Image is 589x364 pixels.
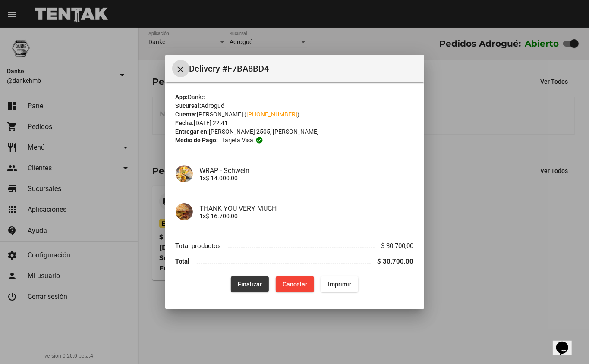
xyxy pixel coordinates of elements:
p: $ 16.700,00 [200,213,414,220]
h4: THANK YOU VERY MUCH [200,204,414,213]
img: 5308311e-6b54-4505-91eb-fc6b1a7bef64.png [176,165,193,182]
a: [PHONE_NUMBER] [247,111,298,118]
img: 60f4cbaf-b0e4-4933-a206-3fb71a262f74.png [176,203,193,220]
div: Danke [176,93,414,101]
strong: Sucursal: [176,102,202,109]
button: Cerrar [172,60,189,77]
button: Imprimir [321,276,358,292]
strong: Fecha: [176,119,194,126]
span: Cancelar [283,281,307,288]
li: Total $ 30.700,00 [176,254,414,270]
b: 1x [200,175,206,182]
div: [PERSON_NAME] ( ) [176,110,414,119]
mat-icon: check_circle [255,136,263,144]
b: 1x [200,213,206,220]
span: Imprimir [328,281,351,288]
span: Delivery #F7BA8BD4 [189,62,417,75]
mat-icon: Cerrar [176,64,186,75]
strong: Entregar en: [176,128,209,135]
div: [PERSON_NAME] 2505, [PERSON_NAME] [176,127,414,136]
strong: Medio de Pago: [176,136,218,144]
span: Finalizar [238,281,262,288]
button: Finalizar [231,276,269,292]
strong: App: [176,94,188,100]
strong: Cuenta: [176,111,197,118]
iframe: chat widget [553,329,580,355]
div: [DATE] 22:41 [176,119,414,127]
div: Adrogué [176,101,414,110]
p: $ 14.000,00 [200,175,414,182]
button: Cancelar [276,276,314,292]
li: Total productos $ 30.700,00 [176,238,414,254]
h4: WRAP - Schwein [200,166,414,175]
span: Tarjeta visa [222,136,253,144]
